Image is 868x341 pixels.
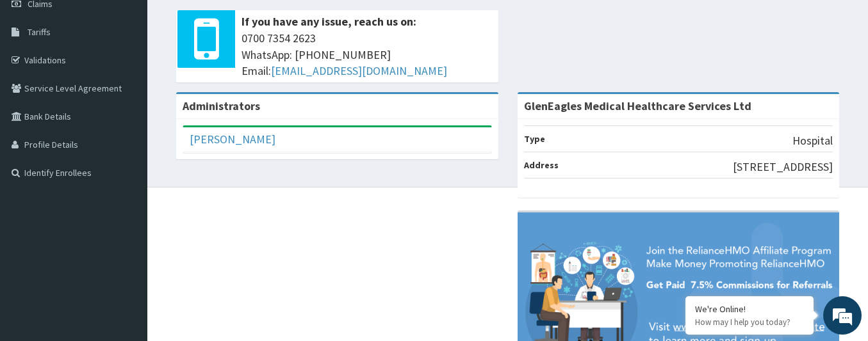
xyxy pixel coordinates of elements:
[524,159,559,171] b: Address
[183,99,260,113] b: Administrators
[242,14,416,29] b: If you have any issue, reach us on:
[28,26,51,38] span: Tariffs
[242,30,492,79] span: 0700 7354 2623 WhatsApp: [PHONE_NUMBER] Email:
[733,159,833,175] p: [STREET_ADDRESS]
[524,133,545,145] b: Type
[695,317,804,328] p: How may I help you today?
[190,132,275,147] a: [PERSON_NAME]
[524,99,751,113] strong: GlenEagles Medical Healthcare Services Ltd
[792,132,833,149] p: Hospital
[271,63,447,78] a: [EMAIL_ADDRESS][DOMAIN_NAME]
[695,303,804,315] div: We're Online!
